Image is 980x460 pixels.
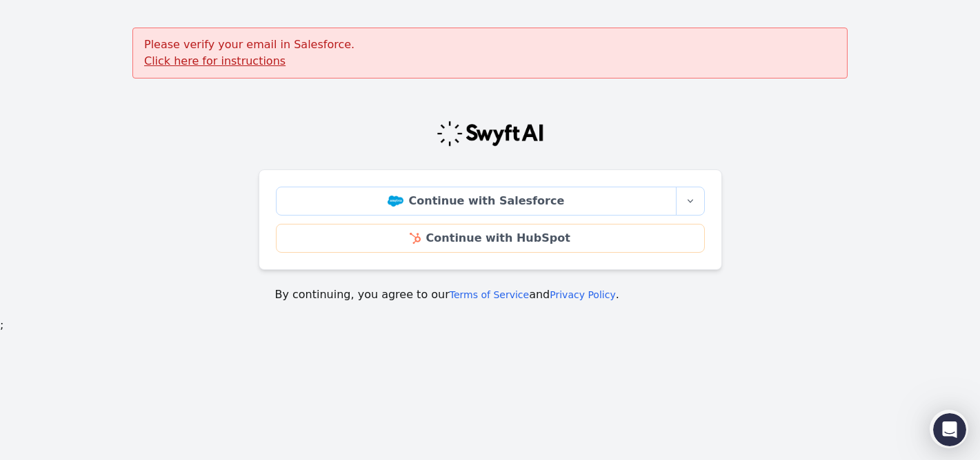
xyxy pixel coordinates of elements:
iframe: Intercom live chat [933,413,966,446]
a: Continue with HubSpot [276,224,705,253]
p: By continuing, you agree to our and . [275,286,706,303]
a: Click here for instructions [144,54,286,67]
iframe: Intercom live chat discovery launcher [930,410,968,448]
a: Privacy Policy [550,289,615,300]
img: Swyft Logo [436,120,545,147]
a: Terms of Service [450,289,529,300]
img: Salesforce [388,196,403,207]
img: HubSpot [410,233,420,244]
a: Continue with Salesforce [276,187,677,216]
div: Please verify your email in Salesforce. [132,28,848,79]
